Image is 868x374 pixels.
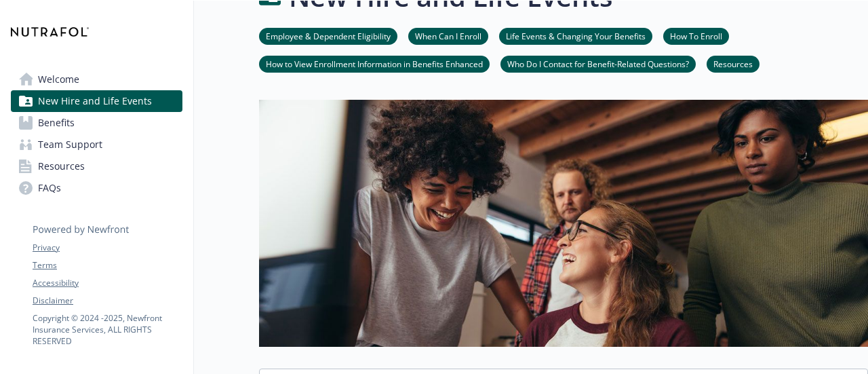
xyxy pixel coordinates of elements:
[33,312,182,347] p: Copyright © 2024 - 2025 , Newfront Insurance Services, ALL RIGHTS RESERVED
[11,90,182,112] a: New Hire and Life Events
[33,242,182,254] a: Privacy
[707,57,759,70] a: Resources
[38,177,61,199] span: FAQs
[259,100,868,347] img: new hire page banner
[408,29,488,42] a: When Can I Enroll
[11,134,182,155] a: Team Support
[38,90,152,112] span: New Hire and Life Events
[259,57,490,70] a: How to View Enrollment Information in Benefits Enhanced
[663,29,729,42] a: How To Enroll
[38,155,85,177] span: Resources
[33,295,182,307] a: Disclaimer
[11,69,182,90] a: Welcome
[11,155,182,177] a: Resources
[11,112,182,134] a: Benefits
[499,29,652,42] a: Life Events & Changing Your Benefits
[11,177,182,199] a: FAQs
[259,29,397,42] a: Employee & Dependent Eligibility
[38,134,102,155] span: Team Support
[38,112,75,134] span: Benefits
[33,277,182,289] a: Accessibility
[38,69,79,90] span: Welcome
[33,259,182,272] a: Terms
[500,57,696,70] a: Who Do I Contact for Benefit-Related Questions?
